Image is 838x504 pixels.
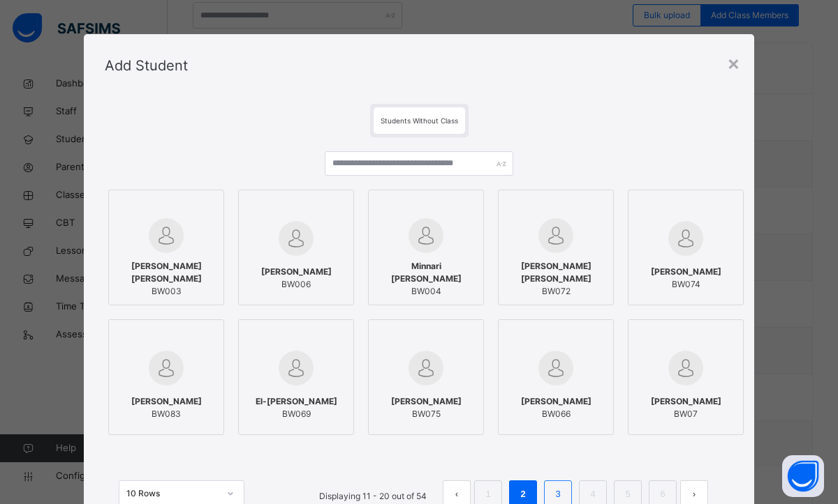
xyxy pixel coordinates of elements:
button: Open asap [782,455,824,497]
div: 10 Rows [126,487,219,500]
span: BW07 [651,408,721,420]
span: BW075 [391,408,462,420]
span: [PERSON_NAME] [651,395,721,408]
span: BW003 [116,285,216,298]
span: [PERSON_NAME] [PERSON_NAME] [116,260,216,285]
a: 2 [516,485,529,503]
span: [PERSON_NAME] [391,395,462,408]
span: BW004 [376,285,476,298]
span: BW072 [506,285,606,298]
img: default.svg [668,351,703,385]
img: default.svg [538,218,573,253]
span: El-[PERSON_NAME] [256,395,337,408]
span: [PERSON_NAME] [PERSON_NAME] [506,260,606,285]
img: default.svg [409,351,443,385]
a: 4 [586,485,599,503]
div: × [727,48,740,77]
span: Students Without Class [381,116,458,125]
span: BW069 [256,408,337,420]
span: Add Student [105,57,188,74]
span: BW006 [261,278,332,291]
span: Minnari [PERSON_NAME] [376,260,476,285]
a: 1 [481,485,494,503]
img: default.svg [668,221,703,256]
span: BW074 [651,278,721,291]
img: default.svg [538,351,573,385]
img: default.svg [149,351,184,385]
a: 5 [621,485,634,503]
img: default.svg [279,351,314,385]
span: BW066 [521,408,591,420]
span: [PERSON_NAME] [131,395,202,408]
img: default.svg [409,218,443,253]
img: default.svg [149,218,184,253]
img: default.svg [279,221,314,256]
span: [PERSON_NAME] [261,266,332,278]
a: 6 [656,485,669,503]
span: [PERSON_NAME] [521,395,591,408]
span: BW083 [131,408,202,420]
span: [PERSON_NAME] [651,266,721,278]
a: 3 [551,485,564,503]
